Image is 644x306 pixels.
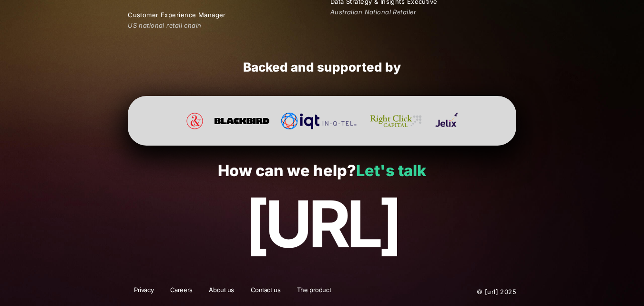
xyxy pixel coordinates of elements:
[245,285,287,298] a: Contact us
[368,113,424,129] img: Right Click Capital Website
[128,10,314,20] p: Customer Experience Manager
[164,285,199,298] a: Careers
[128,285,160,298] a: Privacy
[215,113,270,129] img: Blackbird Ventures Website
[356,161,426,180] a: Let's talk
[291,285,337,298] a: The product
[203,285,240,298] a: About us
[419,285,516,298] p: © [URL] 2025
[20,188,623,261] p: [URL]
[128,21,201,29] em: US national retail chain
[435,113,457,129] img: Jelix Ventures Website
[20,162,623,180] p: How can we help?
[186,113,203,129] img: Pan Effect Website
[281,113,357,129] img: In-Q-Tel (IQT)
[128,60,516,75] h2: Backed and supported by
[330,8,416,16] em: Australian National Retailer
